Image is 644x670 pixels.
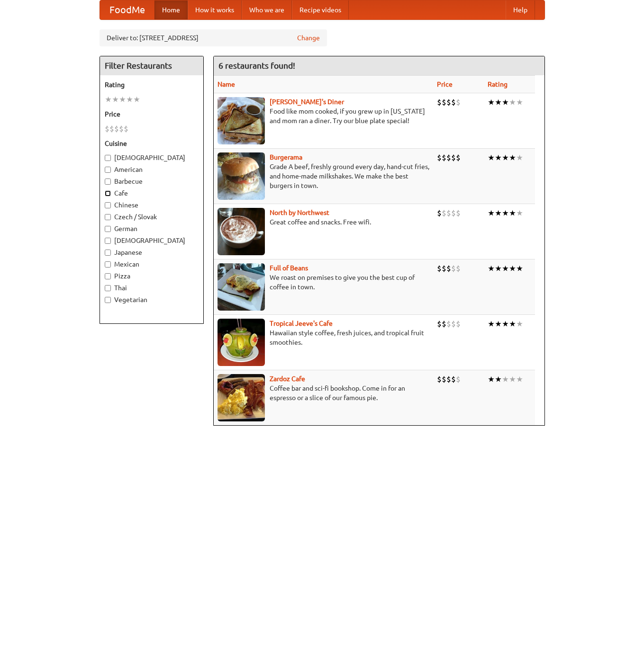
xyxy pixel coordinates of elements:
[105,297,111,303] input: Vegetarian
[446,208,451,218] li: $
[100,0,154,19] a: FoodMe
[109,124,114,134] li: $
[105,80,199,89] h5: Rating
[105,188,199,198] label: Cafe
[270,98,344,106] a: [PERSON_NAME]'s Diner
[100,56,203,75] h4: Filter Restaurants
[218,97,265,144] img: sallys.jpg
[112,94,119,105] li: ★
[502,208,509,218] li: ★
[218,217,429,227] p: Great coffee and snacks. Free wifi.
[516,152,523,163] li: ★
[133,94,140,105] li: ★
[105,109,199,119] h5: Price
[105,165,199,174] label: American
[456,374,461,384] li: $
[509,152,516,163] li: ★
[456,97,461,107] li: $
[105,124,109,134] li: $
[488,97,495,107] li: ★
[437,374,442,384] li: $
[516,319,523,329] li: ★
[105,283,199,293] label: Thai
[105,202,111,208] input: Chinese
[516,208,523,218] li: ★
[105,273,111,279] input: Pizza
[114,124,119,134] li: $
[218,273,429,292] p: We roast on premises to give you the best cup of coffee in town.
[516,374,523,384] li: ★
[105,94,112,105] li: ★
[105,177,199,186] label: Barbecue
[105,167,111,173] input: American
[442,319,446,329] li: $
[437,319,442,329] li: $
[451,319,456,329] li: $
[442,263,446,274] li: $
[105,285,111,291] input: Thai
[442,97,446,107] li: $
[105,190,111,197] input: Cafe
[495,263,502,274] li: ★
[270,209,329,216] a: North by Northwest
[270,153,302,161] a: Burgerama
[218,208,265,255] img: north.jpg
[218,263,265,311] img: beans.jpg
[437,152,442,163] li: $
[105,261,111,268] input: Mexican
[297,33,320,43] a: Change
[488,208,495,218] li: ★
[451,374,456,384] li: $
[451,97,456,107] li: $
[119,94,126,105] li: ★
[100,29,327,46] div: Deliver to: [STREET_ADDRESS]
[105,295,199,304] label: Vegetarian
[218,162,429,190] p: Grade A beef, freshly ground every day, hand-cut fries, and home-made milkshakes. We make the bes...
[105,248,199,257] label: Japanese
[502,97,509,107] li: ★
[495,374,502,384] li: ★
[506,0,535,19] a: Help
[516,97,523,107] li: ★
[495,208,502,218] li: ★
[292,0,349,19] a: Recipe videos
[154,0,188,19] a: Home
[509,208,516,218] li: ★
[502,319,509,329] li: ★
[495,319,502,329] li: ★
[105,212,199,222] label: Czech / Slovak
[270,264,308,272] a: Full of Beans
[446,374,451,384] li: $
[105,153,199,162] label: [DEMOGRAPHIC_DATA]
[495,97,502,107] li: ★
[488,263,495,274] li: ★
[105,271,199,281] label: Pizza
[446,152,451,163] li: $
[126,94,133,105] li: ★
[188,0,242,19] a: How it works
[502,374,509,384] li: ★
[488,374,495,384] li: ★
[495,152,502,163] li: ★
[124,124,128,134] li: $
[516,263,523,274] li: ★
[442,208,446,218] li: $
[105,250,111,256] input: Japanese
[456,263,461,274] li: $
[270,375,305,383] a: Zardoz Cafe
[218,107,429,125] p: Food like mom cooked, if you grew up in [US_STATE] and mom ran a diner. Try our blue plate special!
[105,259,199,269] label: Mexican
[509,97,516,107] li: ★
[105,224,199,233] label: German
[488,319,495,329] li: ★
[456,152,461,163] li: $
[442,374,446,384] li: $
[509,319,516,329] li: ★
[451,208,456,218] li: $
[456,319,461,329] li: $
[119,124,124,134] li: $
